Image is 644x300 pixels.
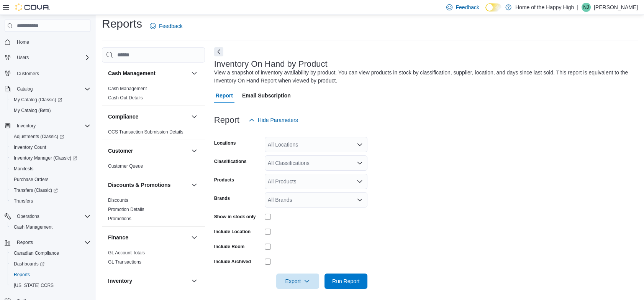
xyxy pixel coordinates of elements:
span: NJ [583,3,589,12]
button: Reports [2,237,93,248]
a: Promotion Details [108,207,144,212]
button: Customer [190,146,199,155]
span: Inventory Count [14,144,46,150]
span: Catalog [17,86,33,92]
span: Cash Management [108,86,147,92]
span: Purchase Orders [11,175,90,184]
button: Canadian Compliance [8,248,93,259]
button: Finance [108,234,188,241]
button: Open list of options [357,142,363,148]
span: Reports [17,239,33,246]
span: Manifests [14,166,33,172]
label: Include Location [214,229,251,235]
h3: Report [214,115,239,125]
span: Canadian Compliance [11,249,90,258]
label: Locations [214,140,236,146]
h1: Reports [102,16,142,31]
a: Inventory Manager (Classic) [8,153,93,163]
label: Classifications [214,158,247,165]
span: Cash Out Details [108,95,143,101]
button: Reports [14,238,36,247]
a: Promotions [108,216,131,221]
span: Users [17,54,29,61]
h3: Discounts & Promotions [108,181,170,189]
button: Inventory [14,121,39,130]
h3: Compliance [108,113,138,120]
a: Adjustments (Classic) [8,131,93,142]
a: Customer Queue [108,163,143,169]
span: Reports [11,270,90,279]
label: Show in stock only [214,214,256,220]
button: Inventory [190,276,199,285]
span: Users [14,53,90,62]
span: Report [216,88,233,103]
button: Operations [14,212,43,221]
span: [US_STATE] CCRS [14,282,54,288]
button: Discounts & Promotions [190,180,199,190]
button: Compliance [108,113,188,120]
p: | [577,3,578,12]
button: Finance [190,233,199,242]
button: Export [276,274,319,289]
span: Feedback [456,3,479,11]
a: Manifests [11,164,36,173]
button: [US_STATE] CCRS [8,280,93,291]
span: Transfers [11,196,90,206]
button: Cash Management [8,222,93,232]
button: Customer [108,147,188,155]
button: Open list of options [357,197,363,203]
span: Email Subscription [242,88,291,103]
button: My Catalog (Beta) [8,105,93,116]
a: Cash Management [108,86,147,91]
span: Transfers (Classic) [11,186,90,195]
button: Cash Management [108,69,188,77]
button: Inventory [2,120,93,131]
a: Canadian Compliance [11,249,62,258]
p: [PERSON_NAME] [594,3,638,12]
span: My Catalog (Classic) [14,97,62,103]
button: Open list of options [357,160,363,166]
h3: Inventory [108,277,132,285]
span: Customers [17,71,39,77]
input: Dark Mode [485,3,501,12]
span: Transfers [14,198,33,204]
a: Dashboards [11,259,48,269]
span: Home [14,37,90,47]
a: [US_STATE] CCRS [11,281,57,290]
span: Inventory Manager (Classic) [14,155,77,161]
a: Feedback [147,18,185,34]
a: GL Account Totals [108,250,145,255]
span: Discounts [108,197,128,203]
a: Inventory Manager (Classic) [11,153,80,163]
span: Dashboards [11,259,90,269]
h3: Customer [108,147,133,155]
a: Transfers (Classic) [8,185,93,196]
button: Reports [8,269,93,280]
button: Manifests [8,163,93,174]
span: Promotions [108,216,131,222]
span: Customers [14,68,90,78]
div: Cash Management [102,84,205,105]
button: Compliance [190,112,199,121]
span: GL Transactions [108,259,141,265]
span: Export [281,274,315,289]
span: Home [17,39,29,45]
p: Home of the Happy High [515,3,574,12]
span: Canadian Compliance [14,250,59,256]
span: Run Report [332,277,360,285]
a: Customers [14,69,42,78]
span: Inventory [17,123,36,129]
button: Customers [2,68,93,79]
span: Feedback [159,22,182,30]
button: Catalog [2,84,93,94]
button: Purchase Orders [8,174,93,185]
label: Include Room [214,244,244,250]
span: Inventory [14,121,90,130]
a: Cash Out Details [108,95,143,101]
span: My Catalog (Classic) [11,95,90,104]
button: Open list of options [357,178,363,185]
div: Compliance [102,127,205,140]
div: Discounts & Promotions [102,196,205,226]
button: Catalog [14,84,36,94]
